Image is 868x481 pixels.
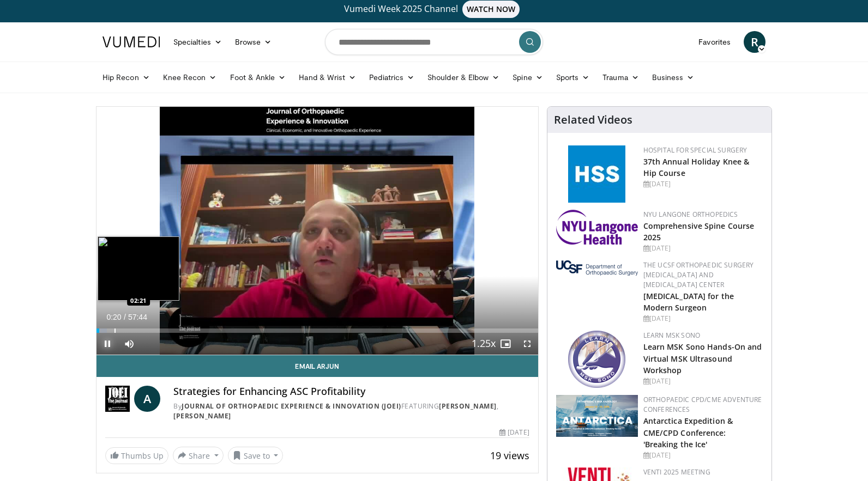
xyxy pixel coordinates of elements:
button: Mute [118,333,140,355]
img: VuMedi Logo [103,36,160,47]
span: 0:20 [106,313,121,321]
a: Favorites [692,31,737,53]
a: Hospital for Special Surgery [643,145,748,155]
a: Trauma [596,66,646,88]
button: Enable picture-in-picture mode [495,333,516,355]
a: 37th Annual Holiday Knee & Hip Course [643,156,750,178]
a: [PERSON_NAME] [439,401,497,411]
a: The UCSF Orthopaedic Surgery [MEDICAL_DATA] and [MEDICAL_DATA] Center [643,260,754,289]
a: Shoulder & Elbow [421,66,506,88]
h4: Strategies for Enhancing ASC Profitability [173,386,529,398]
img: image.jpeg [98,236,179,301]
h4: Related Videos [554,113,632,126]
div: [DATE] [643,376,763,386]
span: WATCH NOW [462,1,520,18]
a: Browse [228,31,279,53]
a: [PERSON_NAME] [173,411,231,421]
a: Learn MSK Sono [643,331,700,340]
a: Orthopaedic CPD/CME Adventure Conferences [643,395,762,414]
a: Business [646,66,701,88]
a: Learn MSK Sono Hands-On and Virtual MSK Ultrasound Workshop [643,342,762,375]
a: Sports [550,66,596,88]
button: Save to [228,447,284,464]
a: [MEDICAL_DATA] for the Modern Surgeon [643,291,734,313]
a: A [134,386,160,412]
a: NYU Langone Orthopedics [643,210,738,219]
div: [DATE] [499,428,529,437]
a: Hand & Wrist [292,66,363,88]
video-js: Video Player [97,107,538,355]
a: VENTI 2025 Meeting [643,467,710,477]
a: R [744,31,765,53]
a: Vumedi Week 2025 ChannelWATCH NOW [104,1,764,18]
img: 196d80fa-0fd9-4c83-87ed-3e4f30779ad7.png.150x105_q85_autocrop_double_scale_upscale_version-0.2.png [556,210,638,245]
a: Hip Recon [96,66,156,88]
img: 923097bc-eeff-4ced-9ace-206d74fb6c4c.png.150x105_q85_autocrop_double_scale_upscale_version-0.2.png [556,395,638,437]
div: [DATE] [643,450,763,460]
button: Pause [97,333,118,355]
button: Fullscreen [516,333,538,355]
a: Knee Recon [156,66,224,88]
span: 19 views [490,449,529,462]
span: / [124,313,126,321]
div: [DATE] [643,179,763,189]
a: Antarctica Expedition & CME/CPD Conference: 'Breaking the Ice' [643,416,733,449]
a: Spine [506,66,549,88]
a: Journal of Orthopaedic Experience & Innovation (JOEI) [182,401,401,411]
div: [DATE] [643,314,763,324]
img: 4ce8947a-107b-4209-aad2-fe49418c94a8.png.150x105_q85_autocrop_double_scale_upscale_version-0.2.png [568,331,625,388]
button: Playback Rate [473,333,495,355]
img: f5c2b4a9-8f32-47da-86a2-cd262eba5885.gif.150x105_q85_autocrop_double_scale_upscale_version-0.2.jpg [568,145,625,203]
a: Foot & Ankle [224,66,293,88]
input: Search topics, interventions [325,29,543,55]
div: [DATE] [643,243,763,253]
button: Share [173,447,224,464]
img: a6d6918c-f2a3-44c9-9500-0c9223dfe101.png.150x105_q85_autocrop_double_scale_upscale_version-0.2.png [556,260,638,276]
img: Journal of Orthopaedic Experience & Innovation (JOEI) [105,386,130,412]
div: By FEATURING , [173,401,529,421]
div: Progress Bar [97,328,538,333]
span: 57:44 [128,313,147,321]
a: Pediatrics [363,66,421,88]
a: Thumbs Up [105,447,168,464]
a: Specialties [167,31,228,53]
a: Email Arjun [97,355,538,377]
a: Comprehensive Spine Course 2025 [643,221,755,242]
